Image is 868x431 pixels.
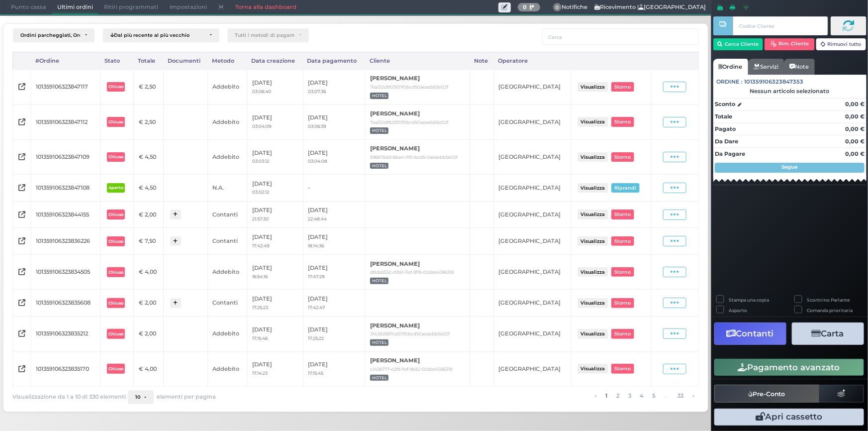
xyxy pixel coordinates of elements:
[715,125,736,132] strong: Pagato
[134,69,164,104] td: € 2,50
[303,52,365,69] div: Data pagamento
[578,152,608,162] button: Visualizza
[675,390,686,401] a: alla pagina 33
[308,243,324,248] small: 18:14:36
[713,59,748,75] a: Ordine
[134,290,164,317] td: € 2,00
[128,390,154,404] button: 10
[247,175,303,202] td: [DATE]
[470,52,494,69] div: Note
[252,189,269,195] small: 03:02:12
[625,390,634,401] a: alla pagina 3
[108,239,123,244] b: Chiuso
[230,0,302,14] a: Torna alla dashboard
[845,101,865,108] strong: 0,00 €
[816,38,867,50] button: Rimuovi tutto
[714,409,864,426] button: Apri cassetto
[308,370,323,376] small: 17:15:45
[845,150,865,157] strong: 0,00 €
[782,164,798,170] strong: Segue
[611,329,634,338] button: Storno
[733,16,828,35] input: Codice Cliente
[208,139,247,174] td: Addebito
[611,183,640,193] button: Riprendi
[370,366,452,372] small: c1436777-e2f9-11ef-9b52-02dee4366319
[252,216,269,221] small: 21:57:30
[370,339,388,346] span: HOTEL
[31,317,100,351] td: 101359106323835212
[370,375,388,381] span: HOTEL
[12,391,126,403] span: Visualizzazione da 1 a 10 di 330 elementi
[784,59,814,75] a: Note
[370,75,420,82] b: [PERSON_NAME]
[370,154,458,160] small: 596835dd-6ba4-11f0-bcd5-0aeaebb5e02f
[303,201,365,228] td: [DATE]
[303,139,365,174] td: [DATE]
[308,158,327,164] small: 03:04:08
[807,307,853,314] label: Comanda prioritaria
[108,270,123,275] b: Chiuso
[135,394,140,400] span: 10
[13,28,95,42] button: Ordini parcheggiati, Ordini aperti, Ordini chiusi
[494,351,571,386] td: [GEOGRAPHIC_DATA]
[494,105,571,139] td: [GEOGRAPHIC_DATA]
[578,82,608,92] button: Visualizza
[602,390,610,401] a: alla pagina 1
[637,390,646,401] a: alla pagina 4
[578,210,608,219] button: Visualizza
[611,236,634,246] button: Storno
[247,105,303,139] td: [DATE]
[578,236,608,246] button: Visualizza
[494,255,571,290] td: [GEOGRAPHIC_DATA]
[494,52,571,69] div: Operatore
[134,228,164,255] td: € 7,50
[494,175,571,202] td: [GEOGRAPHIC_DATA]
[134,105,164,139] td: € 2,50
[247,228,303,255] td: [DATE]
[714,359,864,376] button: Pagamento avanzato
[715,150,745,157] strong: Da Pagare
[494,139,571,174] td: [GEOGRAPHIC_DATA]
[134,317,164,351] td: € 2,00
[792,323,864,345] button: Carta
[108,331,123,336] b: Chiuso
[20,32,80,38] div: Ordini parcheggiati, Ordini aperti, Ordini chiusi
[98,0,164,14] span: Ritiri programmati
[108,185,123,190] b: Aperto
[523,3,527,10] b: 0
[748,59,784,75] a: Servizi
[370,145,420,152] b: [PERSON_NAME]
[714,323,786,345] button: Contanti
[370,322,420,329] b: [PERSON_NAME]
[713,88,867,95] div: Nessun articolo selezionato
[611,82,634,92] button: Storno
[252,335,268,341] small: 17:15:46
[578,183,608,193] button: Visualizza
[227,28,309,42] button: Tutti i metodi di pagamento
[611,364,634,373] button: Storno
[308,89,326,94] small: 03:07:36
[208,175,247,202] td: N.A.
[578,267,608,277] button: Visualizza
[308,216,327,221] small: 22:48:44
[370,110,420,117] b: [PERSON_NAME]
[252,305,268,310] small: 17:25:23
[370,269,454,275] small: d8da553c-d1b0-11ef-9f1b-02dee4366319
[31,228,100,255] td: 101359106323836226
[164,52,208,69] div: Documenti
[714,385,820,403] button: Pre-Conto
[308,335,324,341] small: 17:25:22
[100,52,134,69] div: Stato
[611,210,634,219] button: Storno
[542,28,699,45] input: Cerca
[134,351,164,386] td: € 4,00
[134,139,164,174] td: € 4,50
[31,52,100,69] div: #Ordine
[308,123,326,129] small: 03:06:39
[578,329,608,338] button: Visualizza
[370,260,420,267] b: [PERSON_NAME]
[235,32,294,38] div: Tutti i metodi di pagamento
[164,0,212,14] span: Impostazioni
[715,113,732,120] strong: Totale
[303,228,365,255] td: [DATE]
